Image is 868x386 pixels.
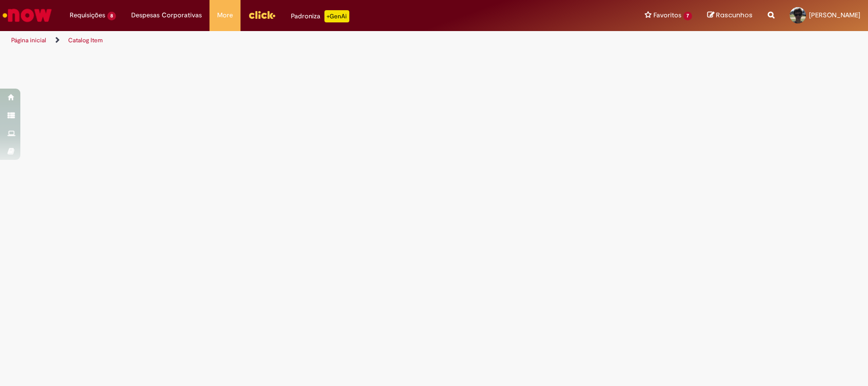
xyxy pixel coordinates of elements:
[8,31,571,50] ul: Trilhas de página
[707,11,753,20] a: Rascunhos
[291,10,349,22] div: Padroniza
[1,5,53,25] img: ServiceNow
[131,10,202,20] span: Despesas Corporativas
[248,7,276,22] img: click_logo_yellow_360x200.png
[809,11,860,19] span: [PERSON_NAME]
[11,36,46,44] a: Página inicial
[716,10,753,20] span: Rascunhos
[107,12,116,20] span: 8
[324,10,349,22] p: +GenAi
[68,36,103,44] a: Catalog Item
[70,10,105,20] span: Requisições
[683,12,692,20] span: 7
[217,10,233,20] span: More
[653,10,681,20] span: Favoritos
